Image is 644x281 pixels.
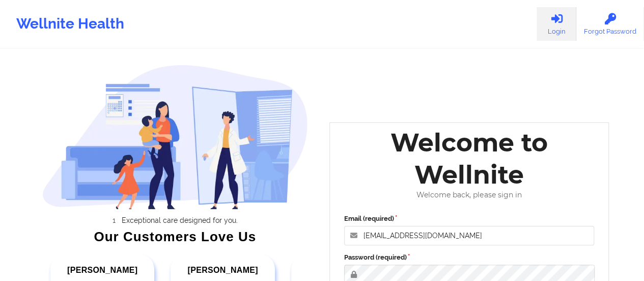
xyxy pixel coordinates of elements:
span: [PERSON_NAME] [67,266,137,274]
input: Email address [344,226,595,245]
span: [PERSON_NAME] [187,266,258,274]
label: Password (required) [344,252,595,263]
a: Forgot Password [576,7,644,41]
div: Our Customers Love Us [42,232,308,242]
div: Welcome back, please sign in [337,191,602,199]
li: Exceptional care designed for you. [51,216,308,224]
a: Login [537,7,576,41]
div: Welcome to Wellnite [337,126,602,191]
img: wellnite-auth-hero_200.c722682e.png [42,64,308,209]
label: Email (required) [344,214,595,224]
